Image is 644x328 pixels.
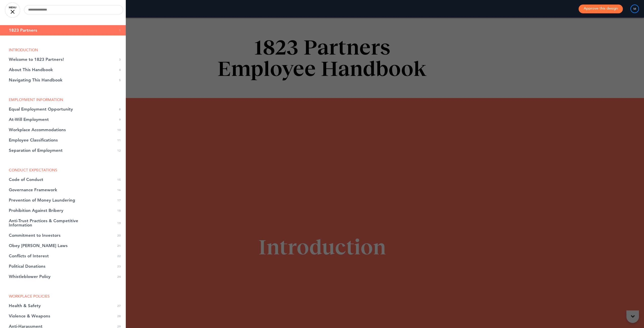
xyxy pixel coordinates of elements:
a: MENU [5,3,20,18]
span: 8 [119,107,121,111]
span: 18 [117,208,121,213]
span: 1 [119,28,121,32]
span: About This Handbook [9,68,53,72]
span: 17 [117,198,121,202]
div: M [630,5,639,13]
span: 21 [117,244,121,248]
span: Navigating This Handbook [9,78,62,82]
span: Obey Insider Trading Laws [9,244,68,248]
span: Governance Framework [9,188,57,192]
span: 19 [117,221,121,225]
button: Approve this design [579,5,623,13]
span: 15 [117,177,121,182]
span: 9 [119,117,121,122]
span: 4 [119,68,121,72]
span: 16 [117,188,121,192]
span: 27 [117,304,121,308]
span: 23 [117,264,121,268]
span: 5 [119,78,121,82]
span: 24 [117,274,121,279]
span: Health & Safety [9,304,41,308]
span: 11 [117,138,121,142]
span: Code of Conduct [9,177,43,182]
span: Political Donations [9,264,46,268]
span: 22 [117,254,121,258]
span: Workplace Accommodations [9,128,66,132]
span: Welcome to 1823 Partners! [9,57,64,62]
span: 3 [119,57,121,62]
span: 12 [117,148,121,153]
span: Whistleblower Policy [9,274,51,279]
span: Prevention of Money Laundering [9,198,75,202]
span: 10 [117,128,121,132]
span: Violence & Weapons [9,314,50,318]
span: 28 [117,314,121,318]
span: At-Will Employment [9,117,49,122]
span: Commitment to Investors [9,233,61,238]
span: Equal Employment Opportunity [9,107,73,111]
span: Anti-Trust Practices & Competitive Information [9,219,92,227]
span: Prohibition Against Bribery [9,208,63,213]
span: 20 [117,233,121,238]
span: 1823 Partners [9,28,37,32]
span: Employee Classifications [9,138,58,142]
span: Separation of Employment [9,148,63,153]
span: Conflicts of Interest [9,254,49,258]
